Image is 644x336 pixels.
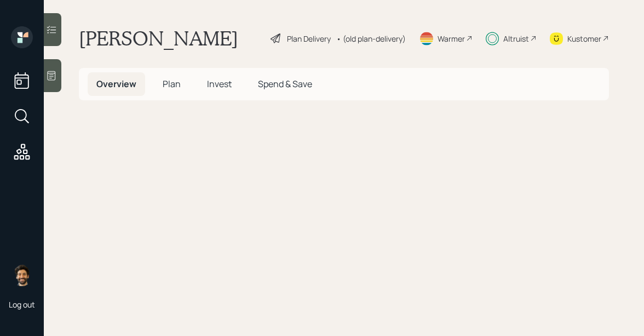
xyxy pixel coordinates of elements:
[96,78,136,90] span: Overview
[503,33,529,44] div: Altruist
[258,78,312,90] span: Spend & Save
[336,33,406,44] div: • (old plan-delivery)
[163,78,181,90] span: Plan
[9,299,35,310] div: Log out
[567,33,601,44] div: Kustomer
[11,264,33,286] img: eric-schwartz-headshot.png
[438,33,465,44] div: Warmer
[207,78,232,90] span: Invest
[287,33,331,44] div: Plan Delivery
[79,26,238,50] h1: [PERSON_NAME]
